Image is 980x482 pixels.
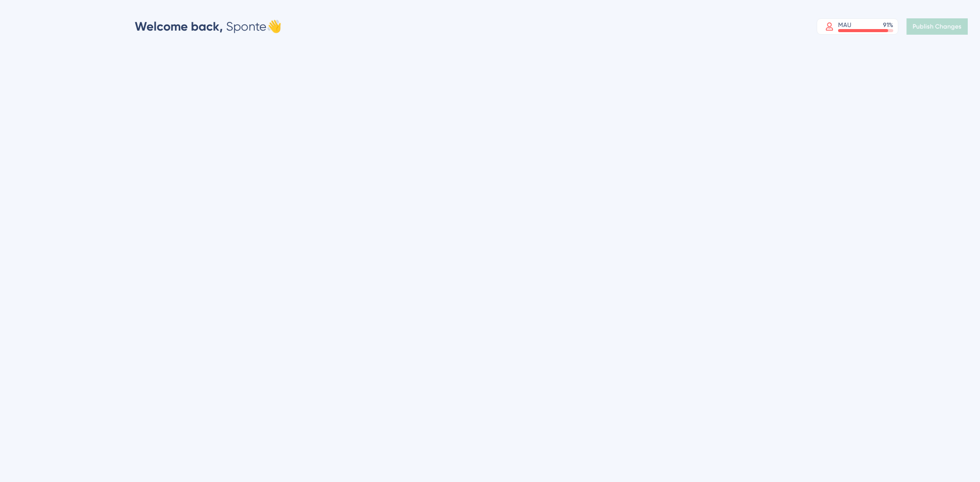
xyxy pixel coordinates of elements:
div: Sponte 👋 [135,18,282,35]
span: Welcome back, [135,19,223,34]
button: Publish Changes [906,18,968,35]
div: 91 % [883,21,893,29]
span: Publish Changes [913,22,962,31]
div: MAU [838,21,851,29]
